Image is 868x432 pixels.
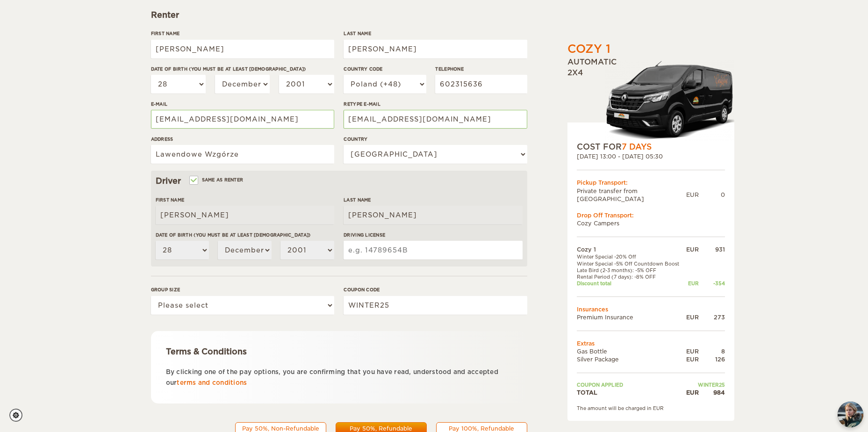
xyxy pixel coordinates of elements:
[156,231,334,238] label: Date of birth (You must be at least [DEMOGRAPHIC_DATA])
[684,245,698,253] div: EUR
[684,382,725,388] td: WINTER25
[166,346,512,357] div: Terms & Conditions
[577,260,684,267] td: Winter Special -5% Off Countdown Boost
[166,367,512,389] p: By clicking one of the pay options, you are confirming that you have read, understood and accepte...
[344,241,522,259] input: e.g. 14789654B
[156,206,334,224] input: e.g. William
[190,175,244,184] label: Same as renter
[577,382,684,388] td: Coupon applied
[151,110,334,129] input: e.g. example@example.com
[151,40,334,58] input: e.g. William
[577,141,725,152] div: COST FOR
[838,402,863,427] button: chat-button
[190,178,196,184] input: Same as renter
[684,313,698,321] div: EUR
[577,245,684,253] td: Cozy 1
[344,196,522,203] label: Last Name
[435,65,527,72] label: Telephone
[577,280,684,287] td: Discount total
[605,60,734,141] img: Stuttur-m-c-logo-2.png
[838,402,863,427] img: Freyja at Cozy Campers
[344,65,426,72] label: Country Code
[684,355,698,363] div: EUR
[577,152,725,160] div: [DATE] 13:00 - [DATE] 05:30
[622,142,652,151] span: 7 Days
[151,65,334,72] label: Date of birth (You must be at least [DEMOGRAPHIC_DATA])
[344,40,527,58] input: e.g. Smith
[577,347,684,355] td: Gas Bottle
[577,389,684,396] td: TOTAL
[699,347,725,355] div: 8
[9,409,29,422] a: Cookie settings
[577,313,684,321] td: Premium Insurance
[156,175,523,187] div: Driver
[684,389,698,396] div: EUR
[344,101,527,108] label: Retype E-mail
[344,30,527,37] label: Last Name
[567,57,734,141] div: Automatic 2x4
[577,211,725,219] div: Drop Off Transport:
[177,379,247,386] a: terms and conditions
[577,187,686,203] td: Private transfer from [GEOGRAPHIC_DATA]
[344,206,522,224] input: e.g. Smith
[699,313,725,321] div: 273
[151,9,527,21] div: Renter
[577,253,684,260] td: Winter Special -20% Off
[699,280,725,287] div: -354
[699,389,725,396] div: 984
[699,245,725,253] div: 931
[699,191,725,199] div: 0
[684,280,698,287] div: EUR
[577,179,725,187] div: Pickup Transport:
[577,355,684,363] td: Silver Package
[344,286,527,293] label: Coupon code
[151,136,334,143] label: Address
[577,339,725,347] td: Extras
[151,286,334,293] label: Group size
[577,219,725,227] td: Cozy Campers
[686,191,699,199] div: EUR
[151,101,334,108] label: E-mail
[684,347,698,355] div: EUR
[344,110,527,129] input: e.g. example@example.com
[344,136,527,143] label: Country
[435,75,527,94] input: e.g. 1 234 567 890
[699,355,725,363] div: 126
[156,196,334,203] label: First Name
[151,145,334,164] input: e.g. Street, City, Zip Code
[344,231,522,238] label: Driving License
[577,305,725,313] td: Insurances
[151,30,334,37] label: First Name
[577,267,684,274] td: Late Bird (2-3 months): -5% OFF
[567,41,610,57] div: Cozy 1
[577,405,725,411] div: The amount will be charged in EUR
[577,274,684,280] td: Rental Period (7 days): -8% OFF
